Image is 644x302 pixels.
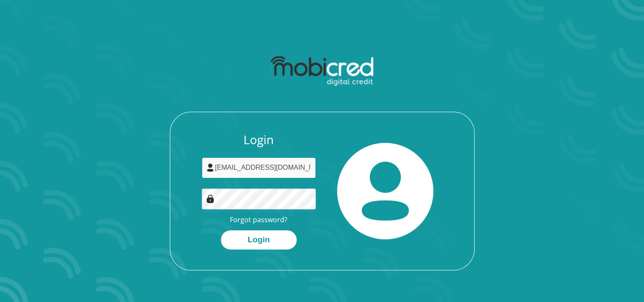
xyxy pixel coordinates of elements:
[202,157,316,178] input: Username
[230,215,287,224] a: Forgot password?
[271,56,373,86] img: mobicred logo
[202,133,316,147] h3: Login
[206,163,215,172] img: user-icon image
[221,230,297,250] button: Login
[206,195,215,203] img: Image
